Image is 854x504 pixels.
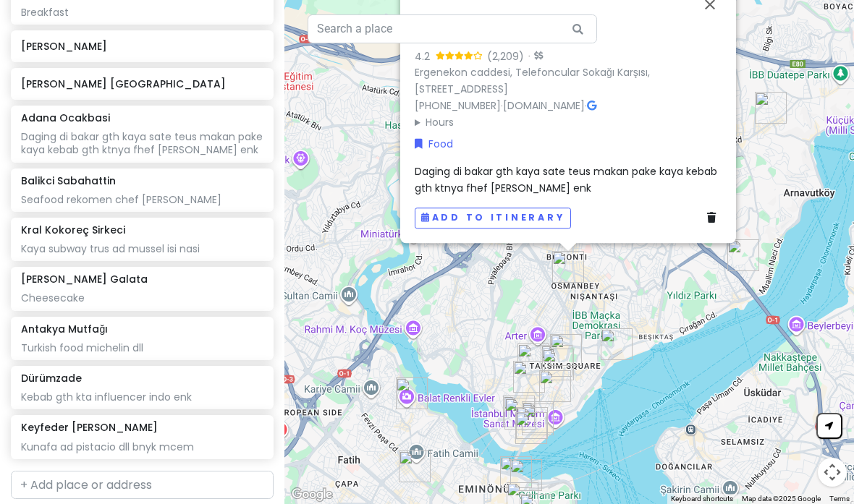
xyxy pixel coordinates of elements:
div: Adana Ocakbasi [546,245,590,289]
div: Ortaköy [722,234,765,277]
div: Faruk Güllüoğlu Karaköy [510,406,553,450]
input: + Add place or address [11,471,274,500]
button: Keyboard shortcuts [671,494,733,504]
div: Sokak Lezzeti Tarihi Balık Dürümcü Mehmet Usta [516,396,559,439]
a: Ergenekon caddesi, Telefoncular Sokağı Karşısı, [STREET_ADDRESS] [415,65,650,96]
a: Open this area in Google Maps (opens a new window) [288,485,336,504]
input: Search a place [308,14,597,43]
div: Balat [390,372,434,415]
div: Galata Tower [499,392,542,435]
a: Delete place [707,210,722,226]
div: Kebab gth kta influencer indo enk [21,390,263,403]
h6: Dürümzade [21,372,82,385]
div: Kaya subway trus ad mussel isi nasi [21,242,263,255]
h6: Keyfeder [PERSON_NAME] [21,421,158,434]
button: Add to itinerary [415,208,571,228]
div: Taksim Square [544,328,588,372]
h6: Antakya Mutfağı [21,323,108,336]
h6: [PERSON_NAME] [21,40,263,53]
div: Nusr-Et Steakhouse Etiler [749,86,792,129]
div: Daging di bakar gth kaya sate teus makan pake kaya kebab gth ktnya fhef [PERSON_NAME] enk [21,130,263,156]
img: Google [288,485,336,504]
div: · · [415,27,722,130]
div: Dürümzade [512,338,555,381]
div: Keyfeder Künefe Katmer [536,343,580,386]
div: (2,209) [487,48,524,64]
h6: Adana Ocakbasi [21,111,110,124]
div: Van Kahvaltı Evi [533,364,577,408]
div: Viyana Kahvesi Galata [497,390,541,433]
div: Turkish food michelin dll [21,341,263,354]
a: Terms [829,495,850,503]
div: · [524,50,543,64]
div: Kıztaşı Muhallebicisi - Fatih Doğal Yoğurt [393,445,436,488]
h6: [PERSON_NAME] [GEOGRAPHIC_DATA] [21,77,263,90]
div: Kunafa ad pistacio dll bnyk mcem [21,440,263,453]
div: İstiklal Caddesi [507,355,551,398]
div: Karaköy [510,401,554,445]
h6: Balikci Sabahattin [21,174,116,187]
div: Seafood rekomen chef [PERSON_NAME] [21,193,263,206]
a: [DOMAIN_NAME] [503,98,585,113]
a: [PHONE_NUMBER] [415,98,501,113]
span: Daging di bakar gth kaya sate teus makan pake kaya kebab gth ktnya fhef [PERSON_NAME] enk [415,164,720,195]
h6: [PERSON_NAME] Galata [21,273,148,286]
button: Map camera controls [818,458,847,487]
h6: Kral Kokoreç Sirkeci [21,223,125,236]
div: 4.2 [415,48,436,64]
div: Dolmabahçe Palace [595,323,638,366]
a: Food [415,136,453,152]
summary: Hours [415,114,722,129]
div: Umbrella Street [516,398,559,441]
div: Breakfast [21,6,263,19]
div: Cheesecake [21,291,263,304]
i: Google Maps [587,101,596,111]
span: Map data ©2025 Google [742,495,821,503]
div: Hafiz Mustafa 1864 [504,453,548,497]
div: Antakya Mutfağı [535,339,578,383]
div: Kral Kokoreç Sirkeci [494,450,538,494]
